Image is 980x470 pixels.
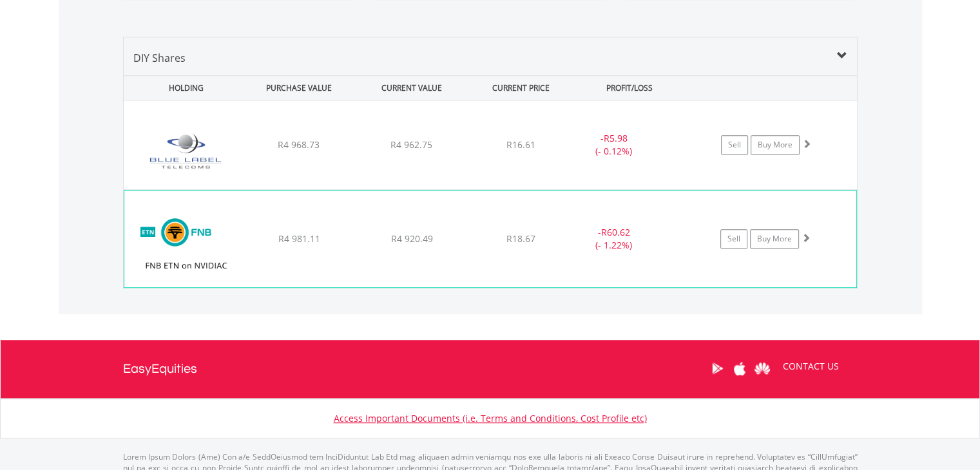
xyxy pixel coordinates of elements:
[133,51,186,65] span: DIY Shares
[357,76,467,100] div: CURRENT VALUE
[244,76,354,100] div: PURCHASE VALUE
[706,348,729,388] a: Google Play
[506,138,535,151] span: R16.61
[750,229,799,249] a: Buy More
[131,207,242,284] img: EQU.ZA.NVETNC.png
[565,226,662,252] div: - (- 1.22%)
[566,132,663,158] div: - (- 0.12%)
[390,232,432,245] span: R4 920.49
[604,132,628,144] span: R5.98
[278,138,320,151] span: R4 968.73
[334,412,647,424] a: Access Important Documents (i.e. Terms and Conditions, Cost Profile etc)
[278,232,320,245] span: R4 981.11
[721,135,748,155] a: Sell
[729,348,751,388] a: Apple
[751,348,774,388] a: Huawei
[720,229,747,249] a: Sell
[390,138,432,151] span: R4 962.75
[751,135,800,155] a: Buy More
[600,226,629,238] span: R60.62
[506,232,535,245] span: R18.67
[469,76,572,100] div: CURRENT PRICE
[123,340,197,398] a: EasyEquities
[575,76,685,100] div: PROFIT/LOSS
[124,76,242,100] div: HOLDING
[774,348,848,384] a: CONTACT US
[130,117,241,186] img: EQU.ZA.BLU.png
